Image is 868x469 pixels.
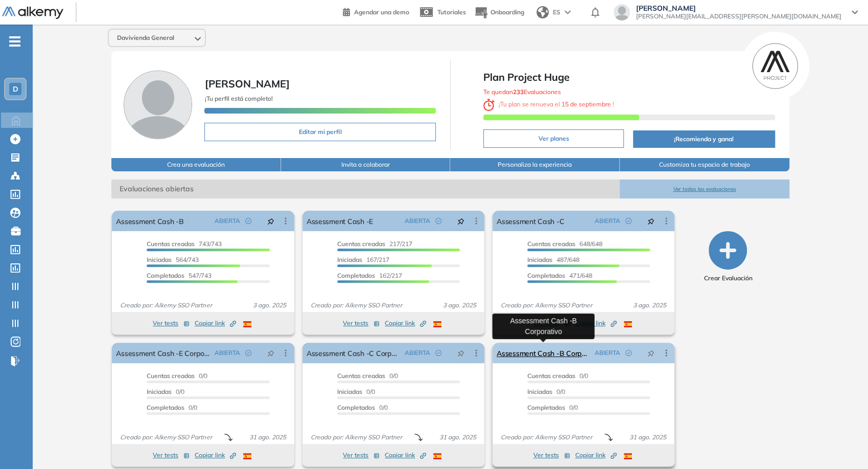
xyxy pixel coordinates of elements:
[647,217,654,225] span: pushpin
[243,321,251,327] img: ESP
[483,129,624,148] button: Ver planes
[245,433,290,442] span: 31 ago. 2025
[267,349,274,357] span: pushpin
[354,8,409,16] span: Agendar una demo
[116,433,216,442] span: Creado por: Alkemy SSO Partner
[385,317,426,329] button: Copiar link
[147,388,172,395] span: Iniciadas
[435,433,480,442] span: 31 ago. 2025
[527,388,565,395] span: 0/0
[116,211,183,231] a: Assessment Cash -B
[457,217,464,225] span: pushpin
[435,350,441,356] span: check-circle
[527,404,578,411] span: 0/0
[575,319,617,328] span: Copiar link
[245,218,251,224] span: check-circle
[497,211,564,231] a: Assessment Cash -C
[620,158,789,171] button: Customiza tu espacio de trabajo
[343,5,409,17] a: Agendar una demo
[575,451,617,460] span: Copiar link
[147,404,197,411] span: 0/0
[703,274,752,283] span: Crear Evaluación
[536,6,549,18] img: world
[527,240,575,248] span: Cuentas creadas
[204,95,272,102] span: ¡Tu perfil está completo!
[147,372,195,379] span: Cuentas creadas
[343,317,380,329] button: Ver tests
[385,319,426,328] span: Copiar link
[527,372,588,379] span: 0/0
[195,449,236,461] button: Copiar link
[337,272,402,279] span: 162/217
[595,216,620,226] span: ABIERTA
[260,345,282,361] button: pushpin
[527,240,602,248] span: 648/648
[215,348,240,358] span: ABIERTA
[483,70,775,85] span: Plan Project Huge
[337,240,412,248] span: 217/217
[647,349,654,357] span: pushpin
[527,256,552,263] span: Iniciadas
[267,217,274,225] span: pushpin
[527,372,575,379] span: Cuentas creadas
[629,301,670,310] span: 3 ago. 2025
[307,211,373,231] a: Assessment Cash -E
[483,100,614,108] span: ¡ Tu plan se renueva el !
[147,256,199,263] span: 564/743
[147,404,184,411] span: Completados
[527,404,565,411] span: Completados
[625,433,670,442] span: 31 ago. 2025
[307,433,406,442] span: Creado por: Alkemy SSO Partner
[195,319,236,328] span: Copiar link
[385,449,426,461] button: Copiar link
[435,218,441,224] span: check-circle
[337,404,375,411] span: Completados
[490,8,524,16] span: Onboarding
[492,314,595,339] div: Assessment Cash -B Corporativo
[703,231,752,283] button: Crear Evaluación
[195,451,236,460] span: Copiar link
[497,301,596,310] span: Creado por: Alkemy SSO Partner
[483,88,561,96] span: Te quedan Evaluaciones
[527,256,579,263] span: 487/648
[405,348,430,358] span: ABIERTA
[111,180,620,198] span: Evaluaciones abiertas
[343,449,380,461] button: Ver tests
[433,321,441,327] img: ESP
[153,449,190,461] button: Ver tests
[439,301,480,310] span: 3 ago. 2025
[527,388,552,395] span: Iniciadas
[204,123,436,141] button: Editar mi perfil
[215,216,240,226] span: ABIERTA
[405,216,430,226] span: ABIERTA
[281,158,451,171] button: Invita a colaborar
[450,213,472,229] button: pushpin
[620,180,789,198] button: Ver todas las evaluaciones
[636,12,841,20] span: [PERSON_NAME][EMAIL_ADDRESS][PERSON_NAME][DOMAIN_NAME]
[497,343,591,363] a: Assessment Cash -B Corporativo
[337,404,388,411] span: 0/0
[625,350,631,356] span: check-circle
[575,317,617,329] button: Copiar link
[575,449,617,461] button: Copiar link
[117,34,174,42] span: Davivienda General
[595,348,620,358] span: ABIERTA
[9,40,20,42] i: -
[450,345,472,361] button: pushpin
[147,240,195,248] span: Cuentas creadas
[560,100,613,108] b: 15 de septiembre
[116,343,210,363] a: Assessment Cash -E Corporativo
[624,453,632,459] img: ESP
[337,256,389,263] span: 167/217
[147,240,222,248] span: 743/743
[450,158,620,171] button: Personaliza la experiencia
[195,317,236,329] button: Copiar link
[624,321,632,327] img: ESP
[553,8,560,17] span: ES
[13,85,18,93] span: D
[307,301,406,310] span: Creado por: Alkemy SSO Partner
[116,301,216,310] span: Creado por: Alkemy SSO Partner
[433,453,441,459] img: ESP
[640,213,662,229] button: pushpin
[249,301,290,310] span: 3 ago. 2025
